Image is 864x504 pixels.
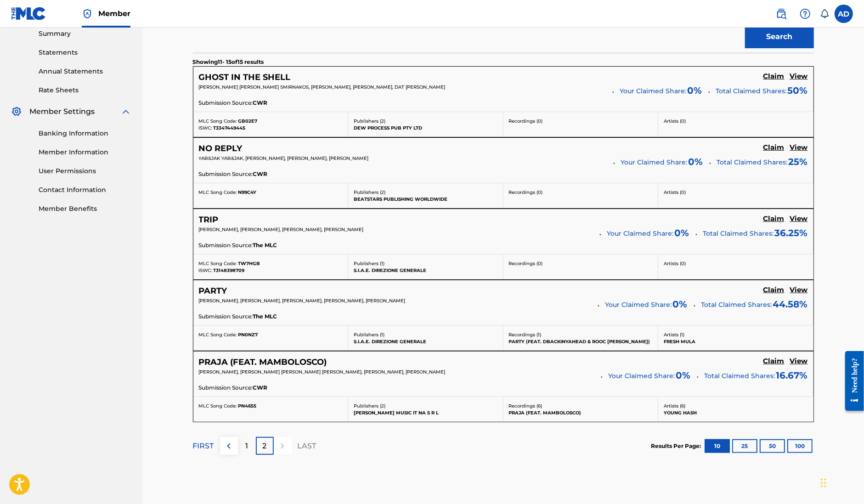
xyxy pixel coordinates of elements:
[772,5,791,23] a: Public Search
[39,129,131,138] a: Banking Information
[199,357,327,368] h5: PRAJA (FEAT. MAMBOLOSCO)
[509,338,653,345] p: PARTY (FEAT. DBACKINYAHEAD & ROOC [PERSON_NAME])
[838,344,864,418] iframe: Resource Center
[238,189,257,195] span: N99C4Y
[790,143,808,153] a: View
[818,460,864,504] div: Widget chat
[509,189,653,196] p: Recordings ( 0 )
[199,215,219,225] h5: TRIP
[790,357,808,366] h5: View
[664,260,808,267] p: Artists ( 0 )
[11,106,22,117] img: Member Settings
[509,402,653,409] p: Recordings ( 6 )
[199,155,369,161] span: YAB&JAK YAB&JAK, [PERSON_NAME], [PERSON_NAME], [PERSON_NAME]
[716,87,787,95] span: Total Claimed Shares:
[120,106,131,117] img: expand
[39,29,131,39] a: Summary
[193,441,214,452] p: FIRST
[199,84,446,90] span: [PERSON_NAME] [PERSON_NAME] SMIRNAKOS, [PERSON_NAME], [PERSON_NAME], DAT [PERSON_NAME]
[98,8,130,19] span: Member
[760,439,785,453] button: 50
[605,300,672,310] span: Your Claimed Share:
[796,5,814,23] div: Help
[705,372,775,380] span: Total Claimed Shares:
[773,297,808,311] span: 44.58 %
[199,267,212,273] span: ISWC:
[253,99,268,107] span: CWR
[39,185,131,195] a: Contact Information
[354,189,497,196] p: Publishers ( 2 )
[800,8,811,19] img: help
[789,155,808,169] span: 25 %
[214,267,245,273] span: T3148398709
[763,357,785,366] h5: Claim
[775,226,808,240] span: 36.25 %
[705,439,730,453] button: 10
[664,409,808,416] p: YOUNG HASH
[199,369,446,375] span: [PERSON_NAME], [PERSON_NAME] [PERSON_NAME] [PERSON_NAME], [PERSON_NAME], [PERSON_NAME]
[354,125,497,131] p: DEW PROCESS PUB PTY LTD
[223,441,234,452] img: left
[621,158,688,167] span: Your Claimed Share:
[354,338,497,345] p: S.I.A.E. DIREZIONE GENERALE
[790,215,808,225] a: View
[253,241,277,249] span: The MLC
[39,85,131,95] a: Rate Sheets
[790,286,808,296] a: View
[664,338,808,345] p: FRESH MULA
[238,260,260,266] span: TW7HGB
[745,25,814,48] button: Search
[763,286,785,294] h5: Claim
[609,371,675,381] span: Your Claimed Share:
[199,312,253,321] span: Submission Source:
[763,143,785,152] h5: Claim
[39,48,131,57] a: Statements
[689,155,703,169] span: 0 %
[664,189,808,196] p: Artists ( 0 )
[29,106,95,117] span: Member Settings
[199,332,237,338] span: MLC Song Code:
[354,267,497,274] p: S.I.A.E. DIREZIONE GENERALE
[199,72,291,83] h5: GHOST IN THE SHELL
[675,226,689,240] span: 0 %
[354,331,497,338] p: Publishers ( 1 )
[790,72,808,81] h5: View
[790,286,808,294] h5: View
[354,118,497,125] p: Publishers ( 2 )
[790,72,808,82] a: View
[790,143,808,152] h5: View
[732,439,757,453] button: 25
[607,229,674,238] span: Your Claimed Share:
[238,403,257,409] span: PN4655
[199,189,237,195] span: MLC Song Code:
[263,441,267,452] p: 2
[509,409,653,416] p: PRAJA (FEAT. MAMBOLOSCO)
[701,300,772,309] span: Total Claimed Shares:
[39,147,131,157] a: Member Information
[199,384,253,392] span: Submission Source:
[688,84,702,97] span: 0 %
[199,99,253,107] span: Submission Source:
[763,215,785,223] h5: Claim
[790,215,808,223] h5: View
[199,403,237,409] span: MLC Song Code:
[788,84,808,97] span: 50 %
[676,368,691,382] span: 0 %
[82,8,93,19] img: Top Rightsholder
[39,204,131,214] a: Member Benefits
[664,331,808,338] p: Artists ( 1 )
[717,158,788,166] span: Total Claimed Shares:
[776,368,808,382] span: 16.67 %
[214,125,246,131] span: T3347449445
[509,118,653,125] p: Recordings ( 0 )
[787,439,813,453] button: 100
[11,7,46,20] img: MLC Logo
[354,260,497,267] p: Publishers ( 1 )
[703,229,774,238] span: Total Claimed Shares:
[821,469,826,497] div: Trascina
[776,8,787,19] img: search
[651,442,704,450] p: Results Per Page:
[818,460,864,504] iframe: Chat Widget
[245,441,248,452] p: 1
